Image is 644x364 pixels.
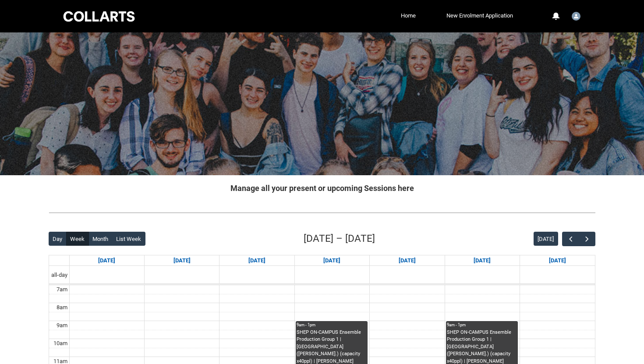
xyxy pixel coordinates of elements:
div: 9am [55,321,69,330]
div: 10am [52,339,69,348]
a: Go to September 14, 2025 [96,255,117,266]
button: List Week [112,232,145,246]
button: Day [49,232,67,246]
div: 9am - 1pm [447,322,517,328]
button: User Profile Student.ajha.20252685 [570,8,583,22]
h2: Manage all your present or upcoming Sessions here [49,182,595,194]
a: Go to September 16, 2025 [247,255,267,266]
div: 9am - 1pm [297,322,367,328]
button: Month [88,232,113,246]
div: 8am [55,303,69,312]
button: [DATE] [534,232,558,246]
a: New Enrolment Application [444,9,515,22]
h2: [DATE] – [DATE] [304,231,375,246]
button: Week [66,232,89,246]
img: Student.ajha.20252685 [572,12,580,21]
a: Go to September 19, 2025 [472,255,492,266]
img: REDU_GREY_LINE [49,208,595,217]
span: all-day [50,271,69,279]
a: Go to September 20, 2025 [547,255,568,266]
a: Go to September 15, 2025 [172,255,192,266]
div: 7am [55,285,69,294]
a: Go to September 17, 2025 [322,255,342,266]
button: Next Week [579,232,595,246]
button: Previous Week [562,232,579,246]
a: Home [399,9,418,22]
a: Go to September 18, 2025 [397,255,418,266]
